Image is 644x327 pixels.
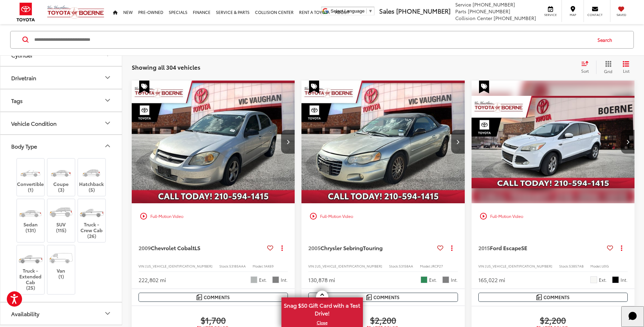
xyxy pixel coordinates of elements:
span: Stock: [559,263,569,269]
a: 2005 Chrysler Sebring Touring2005 Chrysler Sebring Touring2005 Chrysler Sebring Touring2005 Chrys... [301,81,465,203]
span: Ford Escape [490,244,521,252]
div: Body Type [104,142,112,150]
span: Int. [621,277,628,283]
span: 53185AAA [229,263,246,269]
span: Comments [373,294,400,300]
div: Drivetrain [104,74,112,82]
span: Ext. [599,277,607,283]
span: Sales [379,6,394,15]
span: Service [543,13,558,17]
div: Cylinder [11,52,33,58]
label: Convertible (1) [17,162,44,193]
div: Vehicle Condition [104,119,112,127]
span: Silver Ice Metallic [251,276,257,283]
div: Availability [11,310,39,317]
span: 2015 [478,244,490,252]
span: dropdown dots [281,245,283,251]
button: Comments [478,293,628,302]
span: [PHONE_NUMBER] [473,1,515,8]
div: 130,878 mi [308,276,335,284]
span: $1,700 [139,315,288,325]
img: Truck - Extended Cab [18,249,43,268]
span: VIN: [139,263,145,269]
img: Coupe [48,162,74,181]
div: Tags [11,97,23,104]
button: Actions [276,242,288,254]
span: Satin Jade Pearlcoat [421,276,427,283]
span: JRCP27 [431,263,443,269]
span: Model: [420,263,431,269]
span: $2,200 [308,315,458,325]
img: Vic Vaughan Toyota of Boerne [47,5,105,19]
span: Ext. [259,277,267,283]
img: 2015 Ford Escape SE [471,81,635,204]
input: Search by Make, Model, or Keyword [34,32,591,48]
img: Convertible [18,162,43,181]
span: Comments [204,294,230,300]
button: Next image [281,130,295,154]
div: 222,802 mi [139,276,166,284]
div: Vehicle Condition [11,120,57,126]
img: Sedan [18,203,43,222]
a: 2009 Chevrolet Cobalt LS2009 Chevrolet Cobalt LS2009 Chevrolet Cobalt LS2009 Chevrolet Cobalt LS [131,81,295,203]
span: Ext. [429,277,437,283]
span: Contact [587,13,603,17]
span: Snag $50 Gift Card with a Test Drive! [282,298,362,319]
span: U0G [602,263,609,269]
span: Gray [272,276,279,283]
span: Special [309,81,319,93]
img: SUV [48,203,74,222]
button: DrivetrainDrivetrain [0,67,123,89]
span: dropdown dots [621,245,622,251]
span: [PHONE_NUMBER] [494,15,536,21]
button: Next image [621,130,634,154]
span: Model: [590,263,602,269]
button: Actions [616,242,628,254]
span: Parts [455,8,466,15]
a: 2005Chrysler SebringTouring [308,244,434,252]
button: Body TypeBody Type [0,135,123,157]
div: 2005 Chrysler Sebring Touring 0 [301,81,465,203]
button: List View [618,61,634,74]
span: Grid [604,68,612,74]
button: Search [591,31,622,48]
span: Int. [281,277,288,283]
img: 2009 Chevrolet Cobalt LS [131,81,295,204]
span: [US_VEHICLE_IDENTIFICATION_NUMBER] [145,263,213,269]
span: $2,200 [478,315,628,325]
div: 165,022 mi [478,276,505,284]
span: Stock: [219,263,229,269]
svg: Start Chat [624,307,642,325]
label: Coupe (3) [48,162,75,193]
span: Chevrolet Cobalt [151,244,195,252]
button: Comments [308,293,458,302]
span: Collision Center [455,15,492,21]
a: 2015 Ford Escape SE2015 Ford Escape SE2015 Ford Escape SE2015 Ford Escape SE [471,81,635,203]
span: [PHONE_NUMBER] [468,8,510,15]
label: Truck - Crew Cab (26) [78,203,106,239]
div: 2009 Chevrolet Cobalt LS 0 [131,81,295,203]
a: 2015Ford EscapeSE [478,244,604,252]
span: Dark Slate Gray [442,276,449,283]
span: Special [139,81,149,93]
span: LS [195,244,200,252]
img: Comments [536,294,542,300]
span: ▼ [368,8,373,14]
img: Truck - Crew Cab [79,203,104,222]
span: [PHONE_NUMBER] [396,6,450,15]
span: Select Language [331,8,365,14]
button: Comments [139,293,288,302]
button: Select sort value [578,61,596,74]
img: Van [48,249,74,268]
span: VIN: [308,263,315,269]
label: SUV (115) [48,203,75,233]
img: 2005 Chrysler Sebring Touring [301,81,465,204]
span: [US_VEHICLE_IDENTIFICATION_NUMBER] [485,263,552,269]
span: Int. [451,277,458,283]
button: Next image [451,130,465,154]
span: Showing all 304 vehicles [132,63,200,71]
span: 2005 [308,244,320,252]
span: Black [612,276,619,283]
